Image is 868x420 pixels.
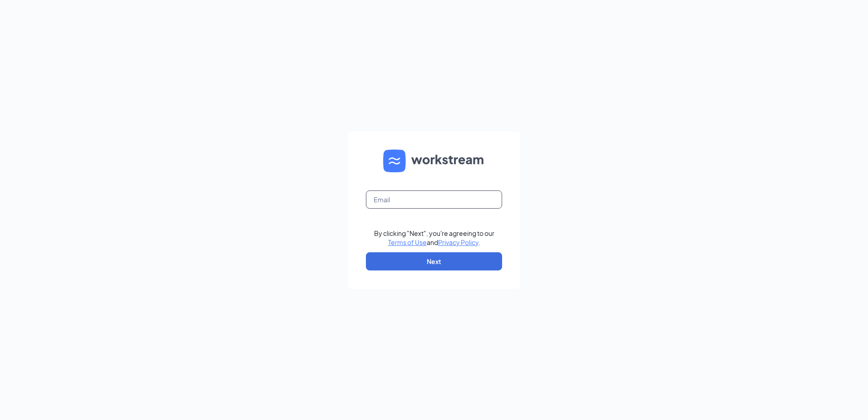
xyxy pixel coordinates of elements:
[388,238,427,246] a: Terms of Use
[366,252,502,270] button: Next
[383,150,485,172] img: WS logo and Workstream text
[374,229,494,247] div: By clicking "Next", you're agreeing to our and .
[366,190,502,209] input: Email
[438,238,478,246] a: Privacy Policy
